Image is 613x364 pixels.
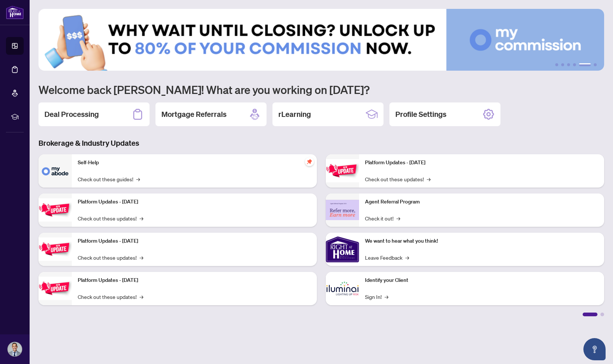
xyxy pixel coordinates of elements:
span: → [140,293,143,301]
span: pushpin [305,157,314,166]
img: Slide 4 [38,9,604,71]
p: Platform Updates - [DATE] [78,237,311,245]
p: Platform Updates - [DATE] [78,276,311,284]
h1: Welcome back [PERSON_NAME]! What are you working on [DATE]? [38,82,604,97]
img: Platform Updates - September 16, 2025 [38,198,72,222]
img: Agent Referral Program [326,200,359,220]
p: Platform Updates - [DATE] [365,159,598,167]
a: Check it out!→ [365,214,400,222]
button: 6 [594,63,597,66]
a: Sign In!→ [365,293,388,301]
h2: Profile Settings [395,109,446,119]
a: Leave Feedback→ [365,253,409,262]
button: 1 [555,63,558,66]
p: We want to hear what you think! [365,237,598,245]
a: Check out these guides!→ [78,175,140,183]
span: → [385,293,388,301]
button: Open asap [583,338,606,360]
a: Check out these updates!→ [78,253,143,262]
button: 5 [579,63,591,66]
a: Check out these updates!→ [78,293,143,301]
h2: Mortgage Referrals [161,109,227,119]
button: 3 [567,63,570,66]
a: Check out these updates!→ [365,175,431,183]
span: → [140,253,143,262]
button: 4 [573,63,576,66]
span: → [136,175,140,183]
h2: rLearning [278,109,311,119]
img: logo [6,6,24,19]
img: We want to hear what you think! [326,233,359,266]
img: Profile Icon [8,342,22,356]
a: Check out these updates!→ [78,214,143,222]
img: Platform Updates - July 8, 2025 [38,277,72,300]
img: Self-Help [38,154,72,188]
img: Identify your Client [326,272,359,305]
h2: Deal Processing [44,109,99,119]
span: → [427,175,431,183]
p: Identify your Client [365,276,598,284]
h3: Brokerage & Industry Updates [38,138,604,148]
span: → [396,214,400,222]
span: → [405,253,409,262]
p: Agent Referral Program [365,198,598,206]
button: 2 [561,63,564,66]
p: Platform Updates - [DATE] [78,198,311,206]
img: Platform Updates - July 21, 2025 [38,237,72,261]
p: Self-Help [78,159,311,167]
span: → [140,214,143,222]
img: Platform Updates - June 23, 2025 [326,159,359,182]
